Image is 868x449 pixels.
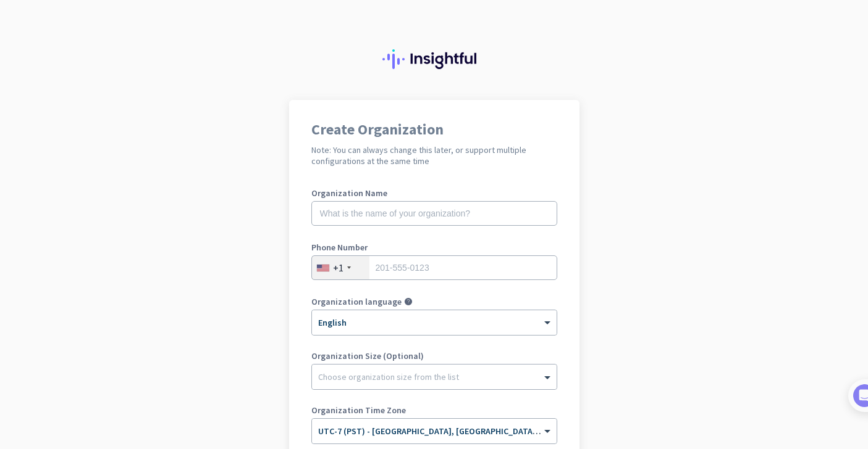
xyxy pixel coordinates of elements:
label: Organization Name [311,189,557,197]
label: Organization Size (Optional) [311,352,557,360]
input: What is the name of your organization? [311,201,557,226]
div: +1 [333,262,343,274]
label: Organization language [311,297,402,306]
img: Insightful [382,49,486,69]
i: help [404,297,413,306]
label: Organization Time Zone [311,406,557,414]
input: 201-555-0123 [311,255,557,280]
h2: Note: You can always change this later, or support multiple configurations at the same time [311,144,557,167]
h1: Create Organization [311,122,557,137]
label: Phone Number [311,243,557,252]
